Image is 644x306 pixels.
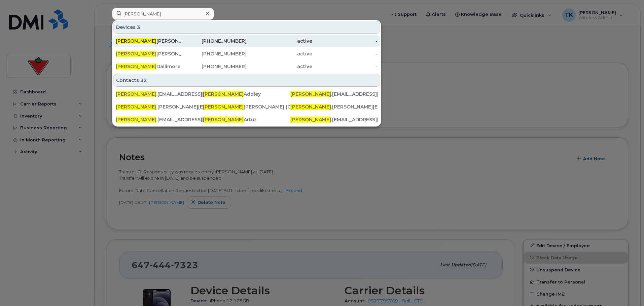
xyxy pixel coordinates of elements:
a: [PERSON_NAME].[EMAIL_ADDRESS][DOMAIN_NAME][PERSON_NAME]Artuz[PERSON_NAME].[EMAIL_ADDRESS][DOMAIN_... [113,114,380,126]
div: .[EMAIL_ADDRESS][DOMAIN_NAME] [290,116,378,123]
span: [PERSON_NAME] [116,63,156,70]
span: [PERSON_NAME] [290,91,331,97]
span: [PERSON_NAME] [116,91,156,97]
span: [PERSON_NAME] [116,51,156,57]
span: [PERSON_NAME] [290,104,331,110]
div: Dallimore [116,63,181,70]
div: Contacts [113,74,380,87]
div: Addley [203,91,290,97]
div: Devices [113,21,380,34]
div: - [312,63,378,70]
span: 32 [140,77,147,84]
div: .[PERSON_NAME][EMAIL_ADDRESS][DOMAIN_NAME] [290,103,378,110]
a: [PERSON_NAME].[PERSON_NAME][EMAIL_ADDRESS][DOMAIN_NAME][PERSON_NAME][PERSON_NAME] (On Leave)[PERS... [113,101,380,113]
span: [PERSON_NAME] [116,117,156,123]
div: .[EMAIL_ADDRESS][DOMAIN_NAME] [290,91,378,97]
div: active [247,63,312,70]
span: [PERSON_NAME] [290,117,331,123]
span: [PERSON_NAME] [203,91,244,97]
div: active [247,50,312,57]
div: [PHONE_NUMBER] [181,50,247,57]
span: [PERSON_NAME] [116,104,156,110]
a: [PERSON_NAME]Dallimore[PHONE_NUMBER]active- [113,60,380,73]
div: [PERSON_NAME] (On Leave) [203,103,290,110]
span: [PERSON_NAME] [203,117,244,123]
a: [PERSON_NAME][PERSON_NAME][PHONE_NUMBER]active- [113,35,380,47]
div: active [247,38,312,44]
span: [PERSON_NAME] [116,38,156,44]
div: Artuz [203,116,290,123]
a: [PERSON_NAME].[EMAIL_ADDRESS][DOMAIN_NAME][PERSON_NAME]Addley[PERSON_NAME].[EMAIL_ADDRESS][DOMAIN... [113,88,380,100]
div: [PHONE_NUMBER] [181,63,247,70]
div: [PERSON_NAME] [116,38,181,44]
div: - [312,50,378,57]
div: [PHONE_NUMBER] [181,38,247,44]
div: .[EMAIL_ADDRESS][DOMAIN_NAME] [116,91,203,97]
div: [PERSON_NAME] [116,50,181,57]
div: .[EMAIL_ADDRESS][DOMAIN_NAME] [116,116,203,123]
span: 3 [137,24,140,31]
a: [PERSON_NAME][PERSON_NAME][PHONE_NUMBER]active- [113,48,380,60]
div: - [312,38,378,44]
div: .[PERSON_NAME][EMAIL_ADDRESS][DOMAIN_NAME] [116,103,203,110]
span: [PERSON_NAME] [203,104,244,110]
